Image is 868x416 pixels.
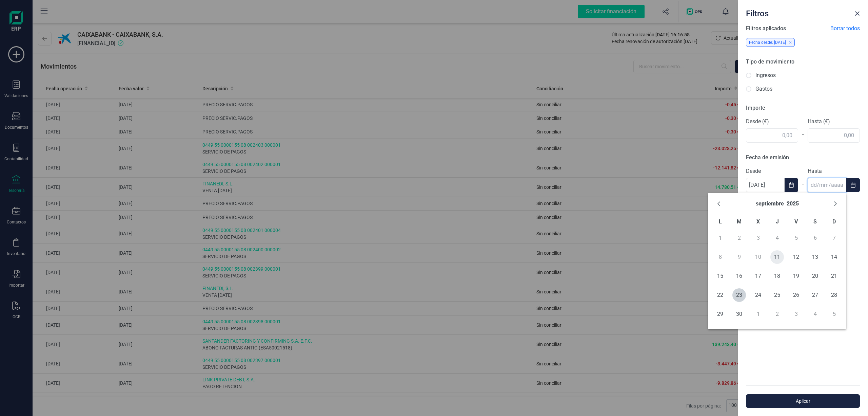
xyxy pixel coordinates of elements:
td: 06/09/2025 [806,229,825,248]
span: Aplicar [754,398,852,404]
label: Desde (€) [746,117,798,126]
button: Next Month [830,198,841,209]
td: 26/09/2025 [787,286,806,305]
span: D [832,218,836,225]
span: 27 [808,288,822,302]
td: 02/09/2025 [730,229,749,248]
span: S [813,218,817,225]
span: 26 [789,288,803,302]
span: Importe [746,105,765,111]
span: 28 [827,288,841,302]
span: Fecha de emisión [746,154,789,161]
span: 15 [713,269,727,283]
span: 19 [789,269,803,283]
td: 03/10/2025 [787,305,806,324]
button: Choose Date [846,178,860,192]
button: Choose Year [787,198,799,209]
div: Filtros [743,5,852,19]
td: 30/09/2025 [730,305,749,324]
span: Tipo de movimiento [746,58,794,65]
td: 04/09/2025 [768,229,787,248]
span: 16 [732,269,746,283]
span: 11 [770,250,784,264]
td: 08/09/2025 [711,248,730,267]
span: X [756,218,760,225]
span: 20 [808,269,822,283]
td: 21/09/2025 [825,267,844,286]
td: 01/10/2025 [749,305,768,324]
span: 21 [827,269,841,283]
span: 29 [713,307,727,321]
span: Fecha desde: [DATE] [749,40,786,45]
div: - [798,126,808,143]
input: 0,00 [808,128,860,143]
button: Aplicar [746,394,860,408]
td: 04/10/2025 [806,305,825,324]
td: 20/09/2025 [806,267,825,286]
input: 0,00 [746,128,798,143]
span: 14 [827,250,841,264]
label: Gastos [755,85,772,93]
span: 30 [732,307,746,321]
td: 17/09/2025 [749,267,768,286]
span: 12 [789,250,803,264]
td: 22/09/2025 [711,286,730,305]
td: 24/09/2025 [749,286,768,305]
span: 25 [770,288,784,302]
label: Hasta [808,167,860,175]
td: 16/09/2025 [730,267,749,286]
button: Choose Date [785,178,798,192]
button: Choose Month [756,198,784,209]
td: 28/09/2025 [825,286,844,305]
span: 22 [713,288,727,302]
span: 24 [751,288,765,302]
span: 17 [751,269,765,283]
label: Desde [746,167,798,175]
td: 27/09/2025 [806,286,825,305]
span: V [794,218,798,225]
td: 11/09/2025 [768,248,787,267]
td: 13/09/2025 [806,248,825,267]
span: Filtros aplicados [746,24,786,33]
span: 13 [808,250,822,264]
td: 25/09/2025 [768,286,787,305]
span: Borrar todos [830,24,860,33]
span: J [776,218,779,225]
span: 23 [732,288,746,302]
td: 10/09/2025 [749,248,768,267]
td: 02/10/2025 [768,305,787,324]
td: 29/09/2025 [711,305,730,324]
div: Choose Date [708,193,846,329]
td: 05/09/2025 [787,229,806,248]
span: M [737,218,742,225]
td: 15/09/2025 [711,267,730,286]
td: 09/09/2025 [730,248,749,267]
td: 01/09/2025 [711,229,730,248]
input: dd/mm/aaaa [746,178,785,192]
td: 05/10/2025 [825,305,844,324]
td: 14/09/2025 [825,248,844,267]
button: Close [852,8,863,19]
label: Ingresos [755,71,776,79]
input: dd/mm/aaaa [808,178,846,192]
button: Previous Month [713,198,724,209]
td: 12/09/2025 [787,248,806,267]
span: 18 [770,269,784,283]
td: 19/09/2025 [787,267,806,286]
td: 03/09/2025 [749,229,768,248]
label: Hasta (€) [808,117,860,126]
div: - [798,176,808,192]
td: 23/09/2025 [730,286,749,305]
td: 07/09/2025 [825,229,844,248]
span: L [719,218,722,225]
td: 18/09/2025 [768,267,787,286]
